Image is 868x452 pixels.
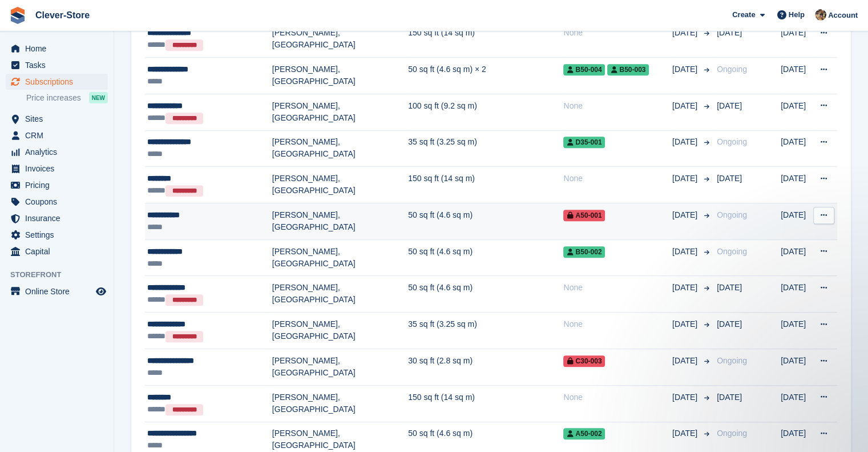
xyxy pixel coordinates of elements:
td: [PERSON_NAME], [GEOGRAPHIC_DATA] [272,239,408,276]
span: B50-004 [563,64,605,75]
td: [PERSON_NAME], [GEOGRAPHIC_DATA] [272,94,408,130]
span: C30-003 [563,355,605,367]
span: [DATE] [717,101,742,110]
span: [DATE] [717,28,742,37]
a: menu [6,194,108,210]
span: Account [828,10,858,21]
td: [DATE] [781,58,813,94]
td: 35 sq ft (3.25 sq m) [408,313,563,349]
span: Capital [25,243,94,259]
span: Ongoing [717,429,747,438]
div: NEW [89,92,108,103]
a: menu [6,243,108,259]
td: [PERSON_NAME], [GEOGRAPHIC_DATA] [272,58,408,94]
span: Home [25,41,94,57]
span: [DATE] [717,319,742,329]
a: menu [6,41,108,57]
span: Invoices [25,161,94,177]
span: Sites [25,111,94,127]
span: [DATE] [672,355,700,367]
td: [DATE] [781,203,813,240]
span: A50-002 [563,428,605,439]
span: Help [789,9,805,21]
td: 100 sq ft (9.2 sq m) [408,94,563,130]
td: 35 sq ft (3.25 sq m) [408,130,563,167]
td: 50 sq ft (4.6 sq m) [408,276,563,313]
span: Create [732,9,755,21]
a: menu [6,283,108,299]
div: None [563,318,672,330]
span: [DATE] [717,393,742,402]
a: menu [6,144,108,160]
span: Tasks [25,57,94,73]
span: Price increases [26,93,81,103]
a: menu [6,74,108,90]
a: Preview store [94,285,108,298]
span: [DATE] [672,27,700,39]
span: Coupons [25,194,94,210]
span: A50-001 [563,210,605,221]
span: Analytics [25,144,94,160]
span: Online Store [25,283,94,299]
a: menu [6,177,108,193]
span: [DATE] [672,209,700,221]
a: menu [6,127,108,143]
td: [DATE] [781,349,813,386]
span: [DATE] [672,318,700,330]
td: [DATE] [781,167,813,203]
span: Ongoing [717,137,747,146]
div: None [563,27,672,39]
span: Ongoing [717,356,747,365]
span: Storefront [10,269,114,281]
span: [DATE] [672,63,700,75]
span: D35-001 [563,137,605,148]
span: [DATE] [717,283,742,292]
td: 50 sq ft (4.6 sq m) × 2 [408,58,563,94]
td: [PERSON_NAME], [GEOGRAPHIC_DATA] [272,276,408,313]
a: menu [6,227,108,243]
span: [DATE] [672,100,700,112]
span: CRM [25,127,94,143]
td: [DATE] [781,276,813,313]
td: [PERSON_NAME], [GEOGRAPHIC_DATA] [272,167,408,203]
td: [DATE] [781,94,813,130]
span: Ongoing [717,210,747,219]
td: [DATE] [781,130,813,167]
span: Settings [25,227,94,243]
span: Ongoing [717,247,747,256]
td: [PERSON_NAME], [GEOGRAPHIC_DATA] [272,313,408,349]
a: menu [6,57,108,73]
td: [PERSON_NAME], [GEOGRAPHIC_DATA] [272,203,408,240]
td: 150 sq ft (14 sq m) [408,21,563,58]
span: [DATE] [672,427,700,439]
div: None [563,173,672,185]
span: Insurance [25,210,94,226]
td: [DATE] [781,21,813,58]
span: B50-003 [607,64,649,75]
a: menu [6,111,108,127]
td: 30 sq ft (2.8 sq m) [408,349,563,386]
td: [PERSON_NAME], [GEOGRAPHIC_DATA] [272,130,408,167]
img: stora-icon-8386f47178a22dfd0bd8f6a31ec36ba5ce8667c1dd55bd0f319d3a0aa187defe.svg [9,7,26,24]
span: Ongoing [717,65,747,74]
a: menu [6,161,108,177]
td: [PERSON_NAME], [GEOGRAPHIC_DATA] [272,385,408,422]
td: [DATE] [781,239,813,276]
td: [PERSON_NAME], [GEOGRAPHIC_DATA] [272,21,408,58]
div: None [563,391,672,403]
span: [DATE] [672,136,700,148]
span: Subscriptions [25,74,94,90]
td: [PERSON_NAME], [GEOGRAPHIC_DATA] [272,349,408,386]
td: [DATE] [781,313,813,349]
span: B50-002 [563,246,605,258]
div: None [563,282,672,294]
span: [DATE] [672,282,700,294]
span: [DATE] [672,173,700,185]
span: [DATE] [672,391,700,403]
span: [DATE] [672,246,700,258]
td: 50 sq ft (4.6 sq m) [408,203,563,240]
td: [DATE] [781,385,813,422]
img: Andy Mackinnon [815,9,826,21]
td: 50 sq ft (4.6 sq m) [408,239,563,276]
a: Clever-Store [31,6,94,25]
